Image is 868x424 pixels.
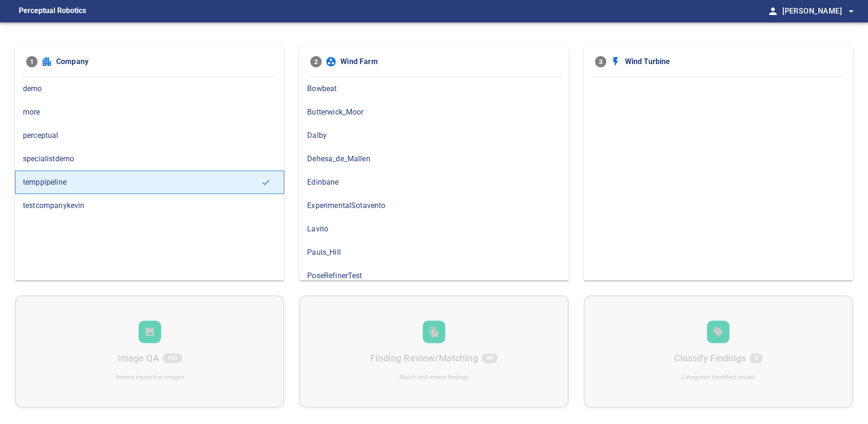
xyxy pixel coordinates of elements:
div: Butterwick_Moor [299,101,568,124]
div: Dehesa_de_Mallen [299,147,568,171]
span: 3 [595,56,606,67]
figcaption: Perceptual Robotics [19,4,86,19]
span: temppipeline [23,177,261,188]
div: Lavrio [299,217,568,241]
span: Pauls_Hill [307,247,560,258]
span: PoseRefinerTest [307,270,560,281]
span: specialistdemo [23,153,276,165]
span: ExperimentalSotavento [307,200,560,211]
span: perceptual [23,130,276,141]
div: Pauls_Hill [299,241,568,264]
span: testcompanykevin [23,200,276,211]
div: demo [15,77,284,101]
div: ExperimentalSotavento [299,194,568,217]
span: arrow_drop_down [846,6,857,17]
span: Wind Turbine [625,56,842,67]
span: 1 [26,56,37,67]
div: more [15,101,284,124]
button: [PERSON_NAME] [779,2,857,21]
div: testcompanykevin [15,194,284,217]
span: Bowbeat [307,83,560,94]
span: demo [23,83,276,94]
div: temppipeline [15,171,284,194]
span: Dalby [307,130,560,141]
span: [PERSON_NAME] [782,5,857,18]
span: Dehesa_de_Mallen [307,153,560,165]
span: 2 [310,56,322,67]
div: perceptual [15,124,284,147]
span: more [23,107,276,118]
span: Wind Farm [340,56,557,67]
span: Company [56,56,273,67]
div: Bowbeat [299,77,568,101]
div: Edinbane [299,171,568,194]
div: PoseRefinerTest [299,264,568,287]
span: Butterwick_Moor [307,107,560,118]
span: Edinbane [307,177,560,188]
div: specialistdemo [15,147,284,171]
div: Dalby [299,124,568,147]
span: Lavrio [307,223,560,235]
span: person [767,6,779,17]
